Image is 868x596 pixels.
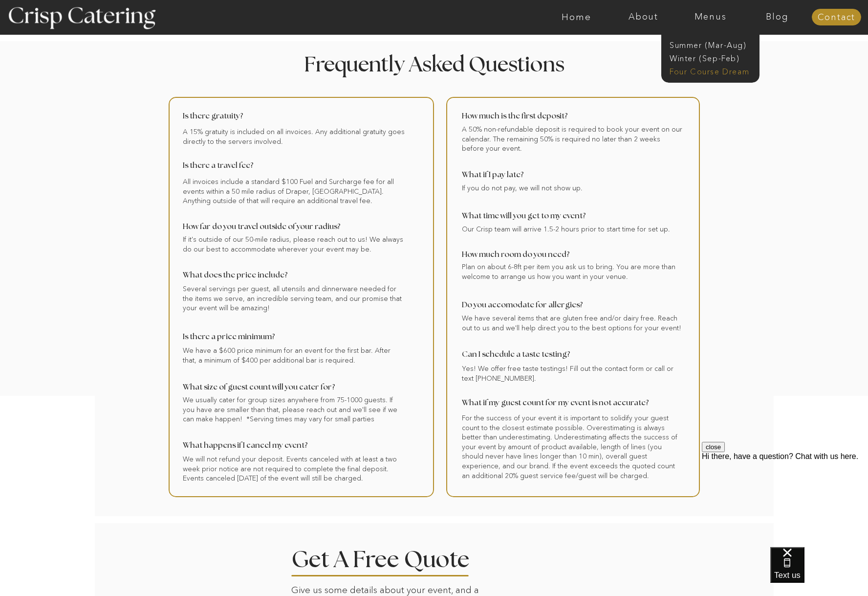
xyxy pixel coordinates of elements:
a: Contact [812,13,861,23]
a: Blog [744,12,811,22]
h2: Frequently Asked Questions [256,55,612,80]
a: About [610,12,677,22]
h2: Get A Free Quote [291,549,499,567]
a: Winter (Sep-Feb) [670,53,750,62]
a: Menus [677,12,744,22]
a: Four Course Dream [670,66,757,75]
iframe: podium webchat widget bubble [770,547,868,596]
a: Summer (Mar-Aug) [670,40,757,49]
a: Home [543,12,610,22]
iframe: podium webchat widget prompt [702,442,868,559]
